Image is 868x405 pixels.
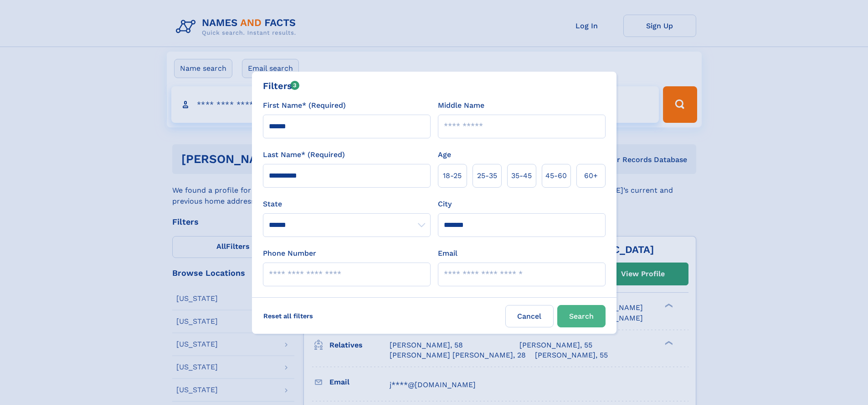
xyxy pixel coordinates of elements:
[438,100,484,111] label: Middle Name
[438,248,457,259] label: Email
[263,149,345,160] label: Last Name* (Required)
[557,305,606,327] button: Search
[443,170,462,181] span: 18‑25
[438,149,451,160] label: Age
[545,170,567,181] span: 45‑60
[263,199,431,210] label: State
[263,79,300,93] div: Filters
[438,199,452,210] label: City
[257,305,319,327] label: Reset all filters
[263,100,346,111] label: First Name* (Required)
[263,248,316,259] label: Phone Number
[584,170,598,181] span: 60+
[511,170,532,181] span: 35‑45
[505,305,554,327] label: Cancel
[477,170,497,181] span: 25‑35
